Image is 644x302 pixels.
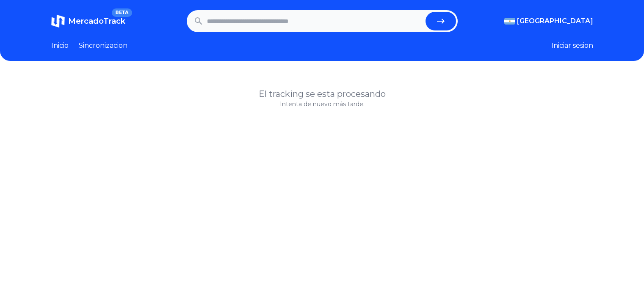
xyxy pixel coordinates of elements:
[79,41,127,51] a: Sincronizacion
[51,88,593,100] h1: El tracking se esta procesando
[51,14,65,28] img: MercadoTrack
[517,16,593,26] span: [GEOGRAPHIC_DATA]
[51,14,125,28] a: MercadoTrackBETA
[51,100,593,108] p: Intenta de nuevo más tarde.
[112,8,132,17] span: BETA
[504,18,515,25] img: Argentina
[51,41,69,51] a: Inicio
[504,16,593,26] button: [GEOGRAPHIC_DATA]
[551,41,593,51] button: Iniciar sesion
[68,16,125,26] span: MercadoTrack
